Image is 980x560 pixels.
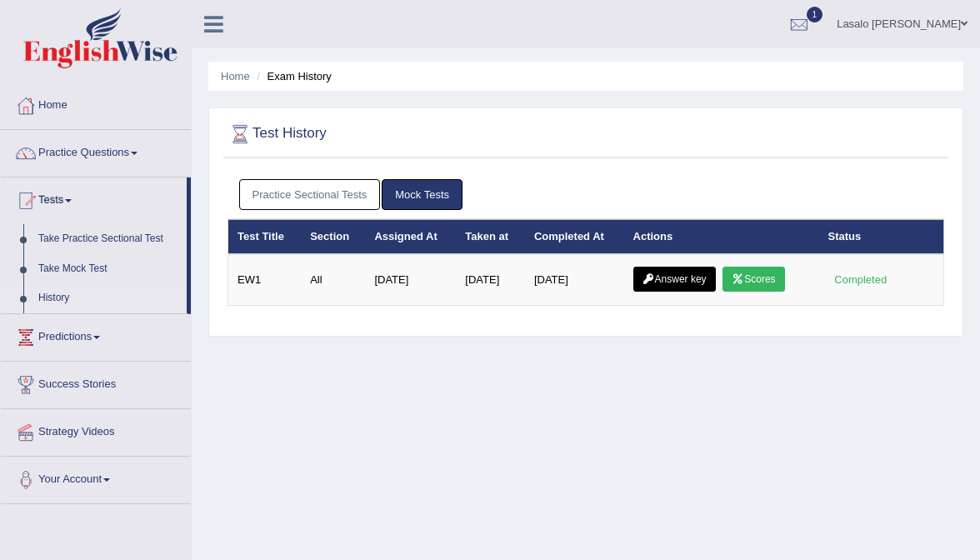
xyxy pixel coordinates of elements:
[456,254,525,306] td: [DATE]
[828,271,893,288] div: Completed
[365,254,456,306] td: [DATE]
[525,219,624,254] th: Completed At
[819,219,944,254] th: Status
[301,219,365,254] th: Section
[1,457,191,498] a: Your Account
[31,224,187,254] a: Take Practice Sectional Test
[228,219,302,254] th: Test Title
[228,254,302,306] td: EW1
[31,254,187,284] a: Take Mock Test
[624,219,819,254] th: Actions
[382,179,462,210] a: Mock Tests
[1,82,191,124] a: Home
[221,70,250,82] a: Home
[239,179,381,210] a: Practice Sectional Tests
[633,267,716,292] a: Answer key
[31,283,187,313] a: History
[1,362,191,403] a: Success Stories
[525,254,624,306] td: [DATE]
[365,219,456,254] th: Assigned At
[227,122,672,147] h2: Test History
[807,7,823,22] span: 1
[1,409,191,451] a: Strategy Videos
[301,254,365,306] td: All
[252,68,332,84] li: Exam History
[456,219,525,254] th: Taken at
[722,267,784,292] a: Scores
[1,177,187,219] a: Tests
[1,314,191,356] a: Predictions
[1,130,191,172] a: Practice Questions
